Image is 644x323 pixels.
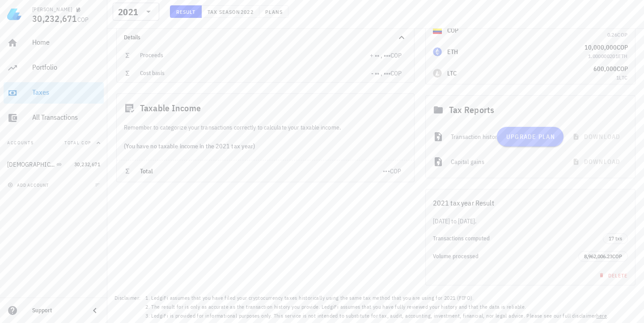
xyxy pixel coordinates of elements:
li: LedgiFi is provided for informational purposes only. This service is not intended to substitute f... [151,311,608,320]
span: 600,000 [593,65,617,73]
span: 1 [616,74,619,81]
span: 2022 [240,8,253,15]
span: 10,000,000 [585,43,617,51]
div: ETH-icon [433,47,442,56]
span: COP [390,167,402,175]
a: Home [4,32,104,54]
span: Plans [265,8,283,15]
span: + •• , ••• [370,51,390,59]
a: Portfolio [4,57,104,79]
div: [DEMOGRAPHIC_DATA] [7,161,55,168]
div: Transactions computed [433,235,603,242]
a: All Transactions [4,107,104,129]
span: Total [140,167,153,175]
a: [DEMOGRAPHIC_DATA] 30,232,671 [4,154,104,175]
span: ••• [383,167,390,175]
span: COP [617,43,628,51]
span: - •• , ••• [371,69,390,77]
div: ETH [447,47,458,56]
li: LedgiFi assumes that you have filed your cryptocurrency taxes historically using the same tax met... [151,294,608,302]
div: 2021 [118,8,138,17]
img: LedgiFi [7,7,21,21]
div: Volume processed [433,253,578,260]
a: here [596,312,607,319]
div: 2021 tax year Result [426,189,635,216]
div: [DATE] to [DATE]. [426,216,635,226]
footer: Disclaimer: [107,291,644,323]
div: All Transactions [32,113,100,122]
button: Delete [593,269,631,281]
div: Support [32,307,82,314]
button: Result [170,5,202,18]
div: LTC-icon [433,69,442,78]
div: Details [117,29,414,46]
div: [PERSON_NAME] [32,6,72,13]
span: 17 txs [609,234,622,243]
div: (You have no taxable income in the 2021 tax year) [117,132,414,160]
span: Cost basis [140,69,165,77]
a: Taxes [4,82,104,104]
span: Tax season [207,8,241,15]
div: Remember to categorize your transactions correctly to calculate your taxable income. [117,122,414,132]
span: 0.26 [607,31,618,38]
span: COP [617,31,627,38]
span: COP [612,253,622,260]
span: COP [390,69,402,77]
span: 30,232,671 [74,161,100,168]
span: Delete [597,272,628,279]
div: Taxable Income [117,94,414,122]
span: 1.000000201 [588,53,618,59]
span: 30,232,671 [32,13,77,25]
div: LTC [447,69,457,78]
span: 8,962,006.23 [584,253,612,260]
span: Upgrade plan [506,133,555,141]
div: Details [124,34,386,41]
span: COP [390,51,402,59]
span: add account [9,182,49,188]
div: Home [32,38,100,46]
span: Proceeds [140,51,163,59]
span: COP [617,65,628,73]
span: Total COP [64,140,91,146]
button: add account [5,180,52,189]
span: LTC [619,74,627,81]
span: COP [77,16,89,24]
a: Upgrade plan [497,127,563,147]
div: COP-icon [433,26,442,35]
li: The result for is only as accurate as the transaction history you provide. LedgiFi assumes that y... [151,302,608,311]
span: Result [176,8,196,15]
button: Tax season 2022 [202,5,259,18]
div: Taxes [32,88,100,96]
div: 2021 [113,3,159,21]
button: Plans [259,5,288,18]
div: Portfolio [32,63,100,71]
button: AccountsTotal COP [4,132,104,154]
span: ETH [618,53,627,59]
div: COP [447,26,459,35]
